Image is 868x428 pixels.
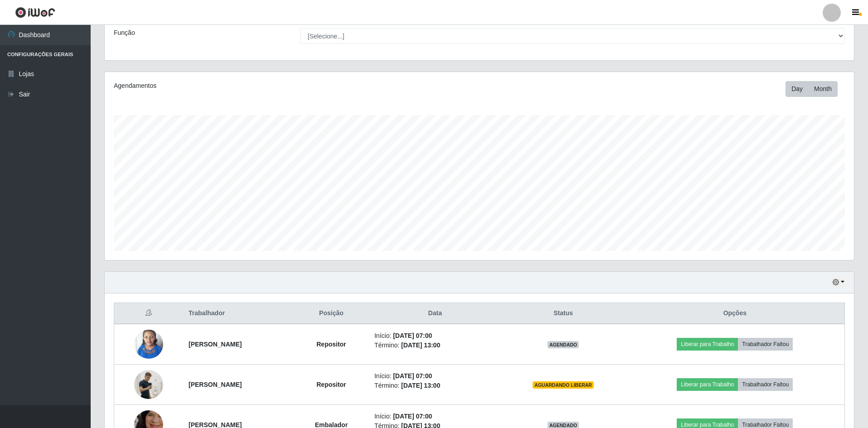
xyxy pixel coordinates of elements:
li: Início: [374,371,496,381]
th: Posição [294,303,369,324]
li: Início: [374,331,496,341]
time: [DATE] 07:00 [393,332,432,339]
button: Day [786,81,809,97]
strong: Repositor [316,341,346,348]
strong: [PERSON_NAME] [189,381,242,388]
button: Liberar para Trabalho [677,338,738,351]
strong: Repositor [316,381,346,388]
button: Trabalhador Faltou [738,338,793,351]
th: Opções [626,303,845,324]
li: Término: [374,381,496,390]
th: Status [501,303,626,324]
span: AGENDADO [548,341,579,348]
time: [DATE] 07:00 [393,413,432,420]
img: 1629379832673.jpeg [134,325,163,363]
img: 1754225362816.jpeg [134,359,163,410]
th: Trabalhador [183,303,294,324]
div: Agendamentos [114,81,411,91]
button: Month [808,81,838,97]
strong: [PERSON_NAME] [189,341,242,348]
th: Data [369,303,501,324]
button: Trabalhador Faltou [738,378,793,391]
li: Término: [374,341,496,350]
button: Liberar para Trabalho [677,378,738,391]
time: [DATE] 13:00 [401,382,440,389]
li: Início: [374,412,496,421]
time: [DATE] 07:00 [393,372,432,380]
div: Toolbar with button groups [786,81,845,97]
img: CoreUI Logo [15,7,55,18]
label: Função [114,28,135,38]
div: First group [786,81,838,97]
span: AGUARDANDO LIBERAR [533,381,594,389]
time: [DATE] 13:00 [401,341,440,349]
